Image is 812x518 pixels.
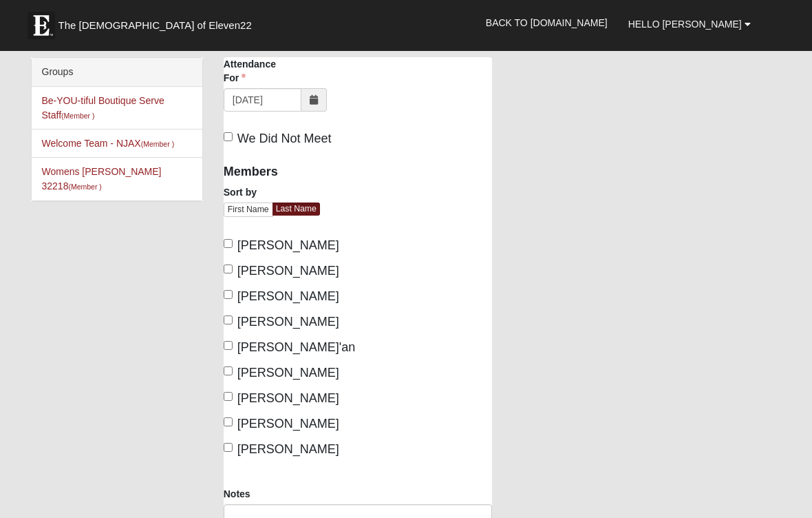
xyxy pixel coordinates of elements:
[273,203,320,216] a: Last Name
[224,341,233,350] input: [PERSON_NAME]'an
[224,417,233,426] input: [PERSON_NAME]
[224,443,233,452] input: [PERSON_NAME]
[237,289,339,303] span: [PERSON_NAME]
[237,264,339,278] span: [PERSON_NAME]
[42,95,164,121] a: Be-YOU-tiful Boutique Serve Staff(Member )
[224,57,275,85] label: Attendance For
[32,58,202,87] div: Groups
[237,340,356,354] span: [PERSON_NAME]'an
[618,7,761,41] a: Hello [PERSON_NAME]
[224,366,233,375] input: [PERSON_NAME]
[224,132,233,141] input: We Did Not Meet
[224,185,257,199] label: Sort by
[21,5,296,39] a: The [DEMOGRAPHIC_DATA] of Eleven22
[42,138,175,149] a: Welcome Team - NJAX(Member )
[628,19,742,30] span: Hello [PERSON_NAME]
[237,442,339,456] span: [PERSON_NAME]
[237,132,332,145] span: We Did Not Meet
[224,265,233,273] input: [PERSON_NAME]
[237,391,339,405] span: [PERSON_NAME]
[224,239,233,248] input: [PERSON_NAME]
[58,19,252,32] span: The [DEMOGRAPHIC_DATA] of Eleven22
[237,315,339,329] span: [PERSON_NAME]
[224,203,273,217] a: First Name
[224,392,233,401] input: [PERSON_NAME]
[28,12,55,39] img: Eleven22 logo
[224,290,233,299] input: [PERSON_NAME]
[237,238,339,252] span: [PERSON_NAME]
[61,112,94,120] small: (Member )
[42,166,162,191] a: Womens [PERSON_NAME] 32218(Member )
[224,315,233,324] input: [PERSON_NAME]
[68,183,101,191] small: (Member )
[237,366,339,380] span: [PERSON_NAME]
[476,6,618,40] a: Back to [DOMAIN_NAME]
[141,140,174,148] small: (Member )
[237,417,339,431] span: [PERSON_NAME]
[224,165,348,180] h4: Members
[224,487,250,501] label: Notes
